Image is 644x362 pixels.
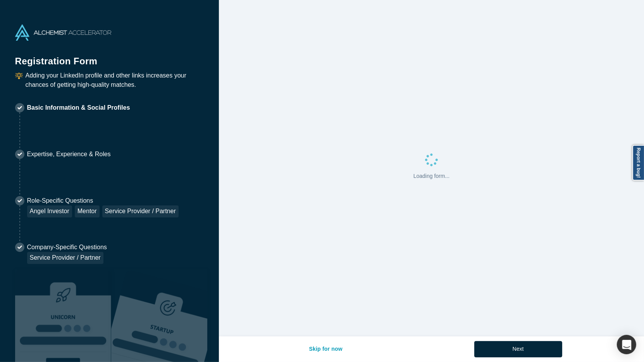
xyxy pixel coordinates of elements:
[301,341,351,357] button: Skip for now
[27,196,179,205] p: Role-Specific Questions
[632,145,644,181] a: Report a bug!
[27,205,72,217] div: Angel Investor
[474,341,562,357] button: Next
[27,103,130,112] p: Basic Information & Social Profiles
[75,205,100,217] div: Mentor
[15,46,204,68] h1: Registration Form
[26,71,204,90] p: Adding your LinkedIn profile and other links increases your chances of getting high-quality matches.
[102,205,179,217] div: Service Provider / Partner
[27,252,103,264] div: Service Provider / Partner
[27,243,107,252] p: Company-Specific Questions
[27,150,111,159] p: Expertise, Experience & Roles
[413,172,449,180] p: Loading form...
[15,24,111,41] img: Alchemist Accelerator Logo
